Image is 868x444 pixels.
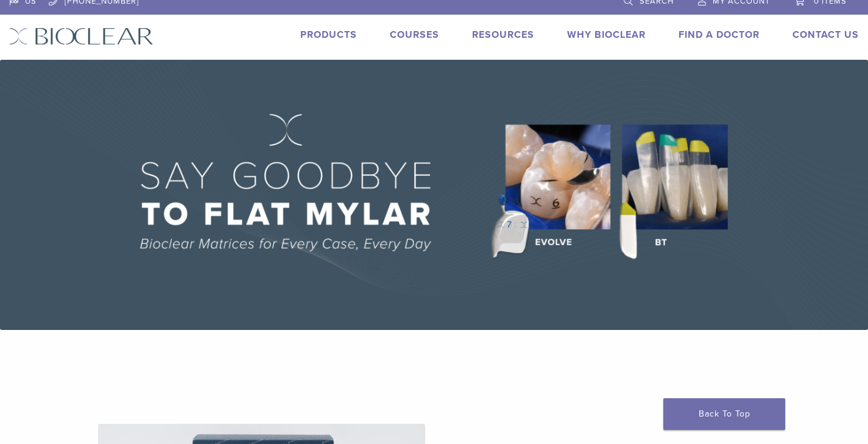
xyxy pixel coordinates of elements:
a: Resources [472,29,534,41]
a: Products [300,29,357,41]
a: Courses [390,29,439,41]
a: Why Bioclear [567,29,646,41]
a: Contact Us [792,29,859,41]
a: Find A Doctor [679,29,760,41]
img: Bioclear [9,27,153,45]
a: Back To Top [663,398,785,430]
